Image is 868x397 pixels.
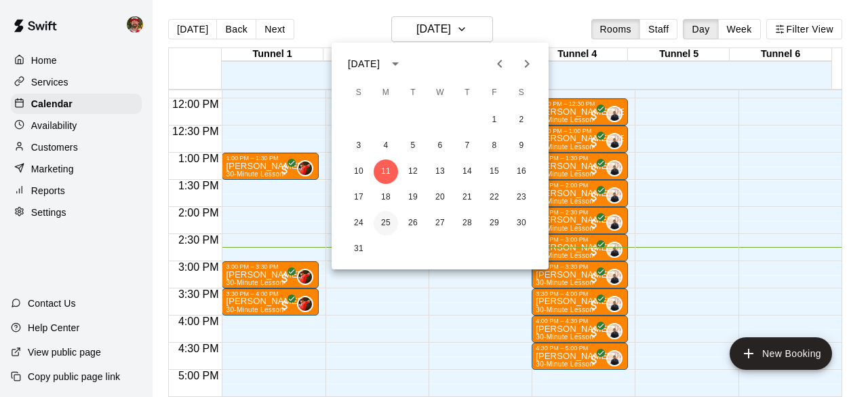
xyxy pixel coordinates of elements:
[401,134,425,158] button: 5
[509,185,534,210] button: 23
[455,159,479,184] button: 14
[347,134,371,158] button: 3
[374,134,398,158] button: 4
[374,185,398,210] button: 18
[374,79,398,107] span: Monday
[428,159,452,184] button: 13
[401,79,425,107] span: Tuesday
[455,185,479,210] button: 21
[509,134,534,158] button: 9
[482,159,507,184] button: 15
[455,211,479,235] button: 28
[428,79,452,107] span: Wednesday
[374,159,398,184] button: 11
[347,237,371,261] button: 31
[428,211,452,235] button: 27
[482,185,507,210] button: 22
[482,211,507,235] button: 29
[401,159,425,184] button: 12
[513,50,540,77] button: Next month
[509,79,534,107] span: Saturday
[384,52,407,75] button: calendar view is open, switch to year view
[455,79,479,107] span: Thursday
[509,211,534,235] button: 30
[482,108,507,132] button: 1
[482,79,507,107] span: Friday
[401,185,425,210] button: 19
[347,211,371,235] button: 24
[347,185,371,210] button: 17
[509,159,534,184] button: 16
[374,211,398,235] button: 25
[347,79,371,107] span: Sunday
[428,185,452,210] button: 20
[482,134,507,158] button: 8
[348,57,380,71] div: [DATE]
[428,134,452,158] button: 6
[401,211,425,235] button: 26
[509,108,534,132] button: 2
[486,50,513,77] button: Previous month
[455,134,479,158] button: 7
[347,159,371,184] button: 10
